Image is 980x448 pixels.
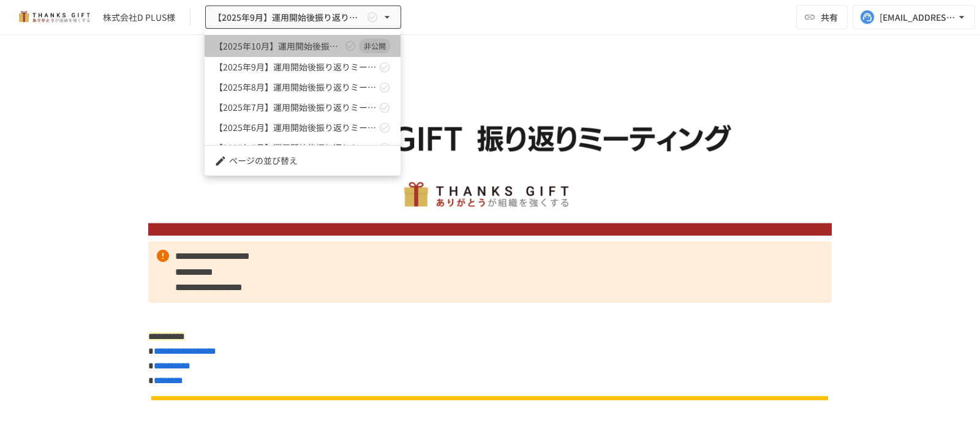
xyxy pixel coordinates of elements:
[359,40,391,51] span: 非公開
[205,151,401,171] li: ページの並び替え
[214,101,376,114] span: 【2025年7月】運用開始後振り返りミーティング
[214,81,376,94] span: 【2025年8月】運用開始後振り返りミーティング
[214,121,376,134] span: 【2025年6月】運用開始後振り返りミーティング
[214,40,342,53] span: 【2025年10月】運用開始後振り返りミーティング
[214,61,376,73] span: 【2025年9月】運用開始後振り返りミーティング
[214,141,376,154] span: 【2025年5月】運用開始後振り返りミーティング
